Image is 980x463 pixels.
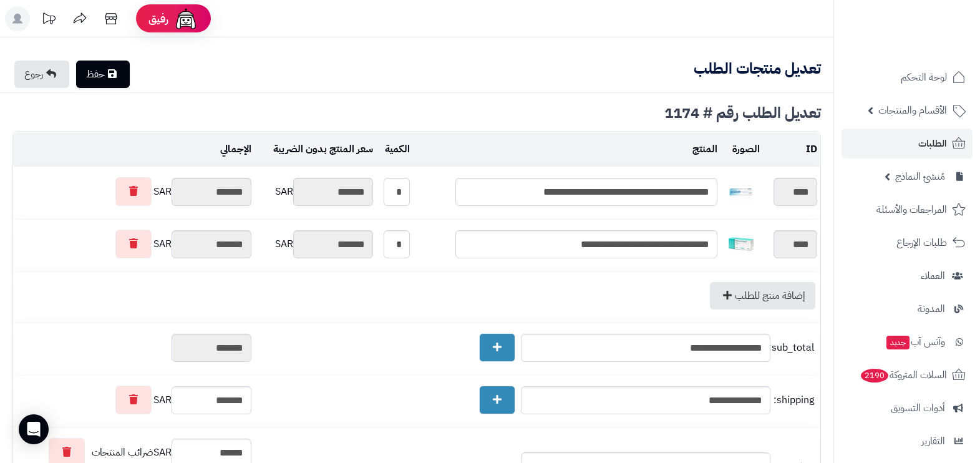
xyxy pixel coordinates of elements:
a: رجوع [14,61,69,88]
span: المدونة [918,300,945,318]
span: جديد [886,336,910,349]
img: 6371cf6855f713bde726a410c797bf43e023-40x40.jpg [729,179,754,204]
span: 2190 [861,369,888,383]
a: السلات المتروكة2190 [842,360,973,390]
span: التقارير [921,432,945,450]
span: أدوات التسويق [891,399,945,417]
img: ai-face.png [173,6,198,31]
b: تعديل منتجات الطلب [694,57,821,80]
a: المدونة [842,294,973,324]
span: sub_total: [774,341,814,355]
div: SAR [16,177,251,206]
a: طلبات الإرجاع [842,228,973,258]
a: أدوات التسويق [842,393,973,423]
td: ID [763,132,820,167]
td: المنتج [413,132,720,167]
td: سعر المنتج بدون الضريبة [255,132,376,167]
a: الطلبات [842,129,973,158]
span: المراجعات والأسئلة [876,201,947,218]
span: الطلبات [918,135,947,152]
span: الأقسام والمنتجات [878,102,947,119]
span: العملاء [921,267,945,285]
td: الإجمالي [13,132,255,167]
img: 64382bbe41362da392736964ba9eb4f90129-40x40.jpg [729,232,754,256]
div: SAR [258,230,373,258]
div: SAR [258,178,373,206]
td: الكمية [376,132,414,167]
img: logo-2.png [895,31,968,57]
a: العملاء [842,261,973,291]
span: وآتس آب [885,333,945,351]
div: SAR [16,230,251,258]
div: SAR [16,386,251,414]
a: إضافة منتج للطلب [710,282,815,309]
span: لوحة التحكم [901,69,947,86]
span: مُنشئ النماذج [895,168,945,185]
div: تعديل الطلب رقم # 1174 [12,105,821,120]
a: لوحة التحكم [842,62,973,92]
a: حفظ [76,61,130,88]
a: وآتس آبجديد [842,327,973,357]
td: الصورة [720,132,764,167]
span: السلات المتروكة [860,366,947,384]
a: المراجعات والأسئلة [842,195,973,225]
a: تحديثات المنصة [33,6,64,34]
div: Open Intercom Messenger [19,414,49,444]
span: رفيق [148,11,168,26]
a: التقارير [842,426,973,456]
span: shipping: [774,393,814,407]
span: طلبات الإرجاع [896,234,947,251]
span: ضرائب المنتجات [92,446,153,460]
